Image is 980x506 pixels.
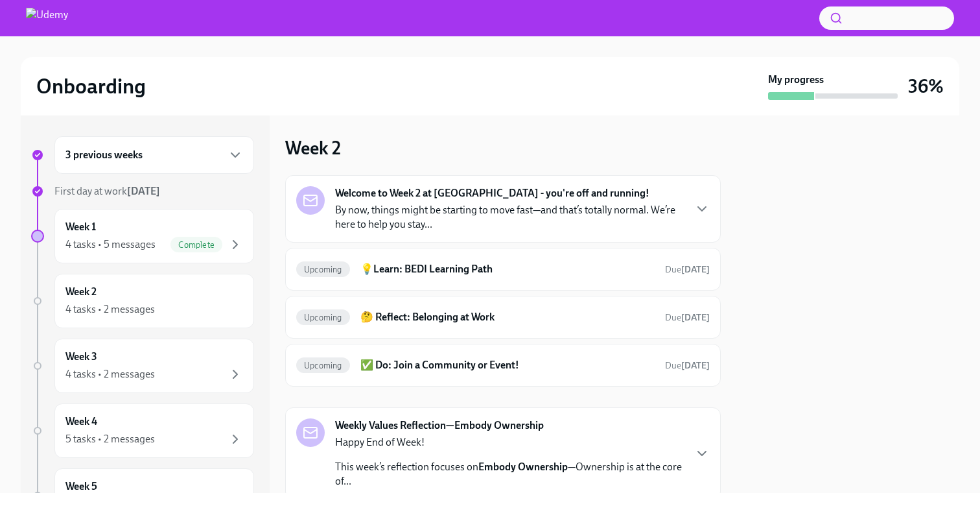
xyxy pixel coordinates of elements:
strong: Weekly Values Reflection—Embody Ownership [335,418,544,433]
a: First day at work[DATE] [31,184,254,199]
a: Week 14 tasks • 5 messagesComplete [31,209,254,263]
span: Complete [170,240,222,250]
strong: [DATE] [127,185,160,197]
span: September 6th, 2025 10:00 [665,263,710,276]
div: 4 tasks • 2 messages [65,367,155,381]
span: Due [665,264,710,275]
a: Week 45 tasks • 2 messages [31,404,254,458]
span: Due [665,360,710,371]
span: Upcoming [296,265,350,274]
strong: [DATE] [681,312,710,323]
span: September 6th, 2025 10:00 [665,359,710,372]
img: Udemy [26,8,68,29]
span: Due [665,312,710,323]
h3: 36% [908,75,944,98]
strong: Welcome to Week 2 at [GEOGRAPHIC_DATA] - you're off and running! [335,186,649,200]
h2: Onboarding [36,73,146,99]
strong: My progress [768,73,824,87]
p: This week’s reflection focuses on —Ownership is at the core of... [335,460,684,488]
h6: 💡Learn: BEDI Learning Path [360,262,655,276]
a: Week 24 tasks • 2 messages [31,274,254,328]
span: Upcoming [296,313,350,322]
a: Upcoming💡Learn: BEDI Learning PathDue[DATE] [296,259,710,280]
h3: Week 2 [285,136,341,160]
strong: [DATE] [681,360,710,371]
div: 4 tasks • 2 messages [65,302,155,317]
a: Week 34 tasks • 2 messages [31,339,254,393]
a: Upcoming🤔 Reflect: Belonging at WorkDue[DATE] [296,307,710,328]
h6: Week 4 [65,415,97,429]
strong: Embody Ownership [478,461,568,473]
p: Happy End of Week! [335,435,684,450]
div: 5 tasks • 2 messages [65,432,155,446]
h6: Week 2 [65,285,97,299]
a: Upcoming✅ Do: Join a Community or Event!Due[DATE] [296,355,710,376]
div: 3 previous weeks [54,136,254,174]
h6: Week 5 [65,479,97,494]
h6: Week 3 [65,350,97,364]
span: September 6th, 2025 10:00 [665,311,710,324]
span: Upcoming [296,361,350,370]
strong: [DATE] [681,264,710,275]
p: By now, things might be starting to move fast—and that’s totally normal. We’re here to help you s... [335,203,684,232]
h6: 3 previous weeks [65,148,143,162]
span: First day at work [54,185,160,197]
h6: 🤔 Reflect: Belonging at Work [360,310,655,324]
div: 4 tasks • 5 messages [65,237,156,252]
h6: Week 1 [65,220,96,234]
h6: ✅ Do: Join a Community or Event! [360,358,655,372]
